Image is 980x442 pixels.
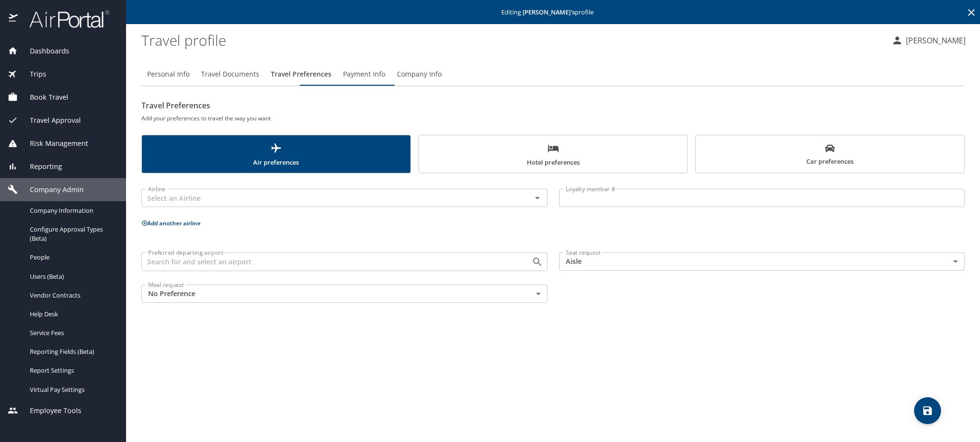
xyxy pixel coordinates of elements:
p: [PERSON_NAME] [903,35,966,46]
button: [PERSON_NAME] [888,32,969,49]
strong: [PERSON_NAME] 's [522,8,575,16]
div: Aisle [559,252,965,271]
span: Report Settings [30,366,115,375]
h2: Travel Preferences [141,98,965,113]
span: Employee Tools [18,405,81,416]
span: Risk Management [18,138,88,149]
span: Payment Info [343,68,385,80]
h1: Travel profile [141,25,884,55]
input: Select an Airline [144,192,516,204]
div: Profile [141,63,965,86]
button: save [914,397,941,424]
span: Travel Documents [201,68,259,80]
span: Vendor Contracts [30,291,115,300]
h6: Add your preferences to travel the way you want [141,113,965,123]
div: scrollable force tabs example [141,135,965,173]
span: Hotel preferences [425,143,682,168]
span: Book Travel [18,92,68,103]
span: Car preferences [701,143,958,167]
span: Reporting [18,161,62,172]
span: Travel Preferences [271,68,331,80]
p: Editing profile [129,9,977,15]
span: Air preferences [148,143,405,168]
span: Dashboards [18,46,69,56]
span: Company Admin [18,184,84,195]
span: Help Desk [30,310,115,319]
span: Configure Approval Types (Beta) [30,225,115,243]
button: Open [531,191,544,205]
span: People [30,253,115,262]
button: Open [531,255,544,269]
button: Add another airline [141,219,201,227]
div: No Preference [141,285,547,303]
span: Trips [18,69,46,79]
span: Service Fees [30,328,115,338]
span: Company Info [397,68,442,80]
span: Company Information [30,206,115,215]
span: Reporting Fields (Beta) [30,347,115,356]
span: Users (Beta) [30,272,115,281]
img: icon-airportal.png [9,10,19,28]
input: Search for and select an airport [144,255,516,268]
span: Travel Approval [18,115,81,126]
span: Personal Info [147,68,190,80]
span: Virtual Pay Settings [30,385,115,394]
img: airportal-logo.png [19,10,109,28]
